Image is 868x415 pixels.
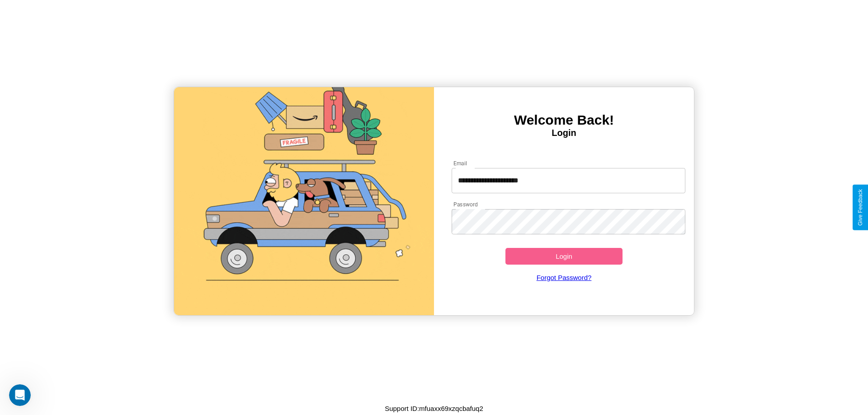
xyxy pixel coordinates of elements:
label: Password [453,201,477,208]
h4: Login [434,128,694,138]
label: Email [453,159,467,167]
div: Give Feedback [857,189,863,226]
p: Support ID: mfuaxx69xzqcbafuq2 [385,402,483,415]
a: Forgot Password? [447,265,681,290]
iframe: Intercom live chat [9,384,31,406]
h3: Welcome Back! [434,112,694,128]
img: gif [174,87,434,315]
button: Login [505,248,623,265]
